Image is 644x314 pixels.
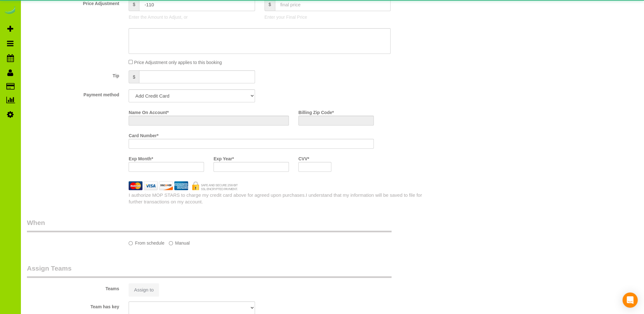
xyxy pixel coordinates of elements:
label: Tip [22,70,124,79]
label: Teams [22,283,124,292]
div: Open Intercom Messenger [622,292,638,308]
label: Exp Year [214,153,234,162]
legend: When [27,218,392,232]
p: Enter the Amount to Adjust, or [129,14,255,20]
label: From schedule [129,238,164,246]
label: Card Number [129,130,158,139]
label: CVV [298,153,309,162]
input: From schedule [129,241,133,245]
img: Automaid Logo [4,6,16,15]
label: Exp Month [129,153,153,162]
label: Manual [169,238,190,246]
label: Team has key [22,301,124,310]
img: credit cards [124,181,243,190]
span: $ [129,70,139,83]
p: Enter your Final Price [265,14,391,20]
label: Payment method [22,89,124,98]
label: Billing Zip Code [298,107,334,116]
label: Name On Account [129,107,169,116]
input: Manual [169,241,173,245]
legend: Assign Teams [27,264,392,278]
div: I authorize MOP STARS to charge my credit card above for agreed upon purchases. [124,192,429,205]
span: Price Adjustment only applies to this booking [134,60,222,65]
